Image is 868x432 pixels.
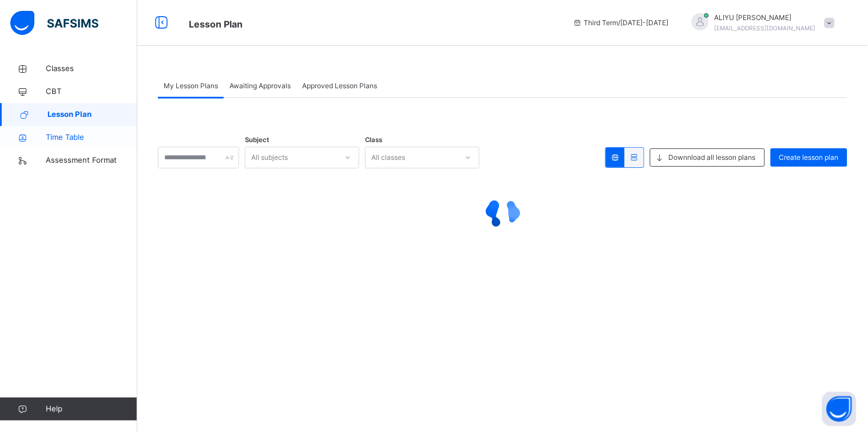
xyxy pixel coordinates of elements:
[47,109,137,120] span: Lesson Plan
[189,18,243,30] span: Lesson Plan
[164,81,218,91] span: My Lesson Plans
[302,81,377,91] span: Approved Lesson Plans
[251,147,288,168] div: All subjects
[46,155,137,166] span: Assessment Format
[371,147,405,168] div: All classes
[779,152,839,163] span: Create lesson plan
[46,403,137,415] span: Help
[245,135,269,145] span: Subject
[10,11,98,35] img: safsims
[573,18,669,28] span: session/term information
[229,81,291,91] span: Awaiting Approvals
[822,392,857,426] button: Open asap
[680,13,841,33] div: ALIYUSALEH
[46,132,137,143] span: Time Table
[669,152,756,163] span: Downnload all lesson plans
[365,135,382,145] span: Class
[46,63,137,74] span: Classes
[46,86,137,97] span: CBT
[715,13,816,23] span: ALIYU [PERSON_NAME]
[715,25,816,32] span: [EMAIL_ADDRESS][DOMAIN_NAME]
